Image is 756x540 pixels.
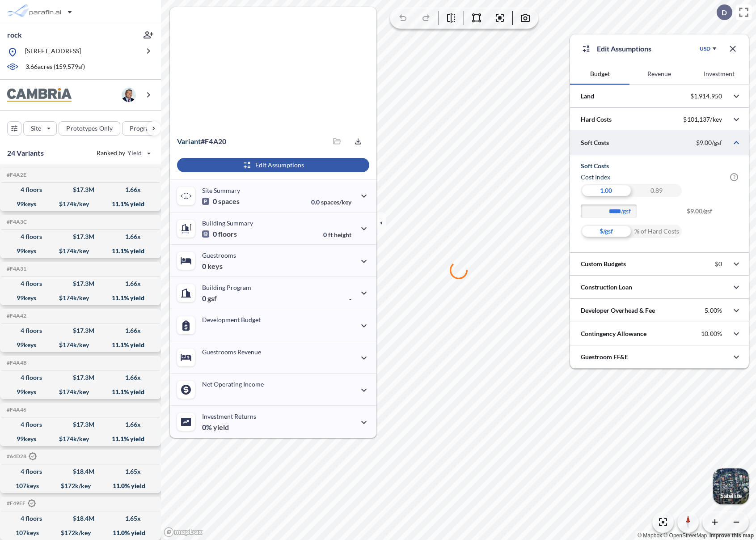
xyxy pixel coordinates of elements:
[334,231,351,238] span: height
[5,219,27,225] h5: Click to copy the code
[5,172,26,178] h5: Click to copy the code
[202,262,223,271] p: 0
[127,149,142,157] span: Yield
[629,63,689,85] button: Revenue
[89,146,156,160] button: Ranked by Yield
[581,329,646,338] p: Contingency Allowance
[177,158,369,172] button: Edit Assumptions
[570,63,629,85] button: Budget
[202,348,261,356] p: Guestrooms Revenue
[23,121,57,136] button: Site
[122,121,170,136] button: Program
[202,380,264,388] p: Net Operating Income
[311,198,351,206] p: 0.0
[581,92,594,101] p: Land
[202,294,217,303] p: 0
[689,63,749,85] button: Investment
[202,187,240,194] p: Site Summary
[581,173,610,182] h6: Cost index
[705,306,722,315] p: 5.00%
[66,124,113,133] p: Prototypes Only
[202,423,229,432] p: 0%
[663,532,707,539] a: OpenStreetMap
[25,62,85,72] p: 3.66 acres ( 159,579 sf)
[581,353,628,361] p: Guestroom FF&E
[687,204,738,225] span: $9.00/gsf
[690,92,722,100] p: $1,914,950
[597,43,651,54] p: Edit Assumptions
[218,197,240,206] span: spaces
[581,184,631,197] div: 1.00
[5,500,36,508] h5: Click to copy the code
[581,259,626,268] p: Custom Budgets
[321,198,351,206] span: spaces/key
[218,230,237,238] span: floors
[683,115,722,123] p: $101,137/key
[207,294,217,303] span: gsf
[202,316,261,323] p: Development Budget
[581,306,655,315] p: Developer Overhead & Fee
[701,330,722,338] p: 10.00%
[177,137,201,145] span: Variant
[202,284,251,291] p: Building Program
[59,121,120,136] button: Prototypes Only
[207,262,223,271] span: keys
[164,527,203,537] a: Mapbox homepage
[213,423,229,432] span: yield
[730,173,738,181] span: ?
[710,532,754,539] a: Improve this map
[720,492,742,499] p: Satellite
[202,197,240,206] p: 0
[5,313,26,319] h5: Click to copy the code
[581,225,631,238] div: $/gsf
[202,251,236,259] p: Guestrooms
[722,9,727,17] p: D
[349,295,351,303] p: -
[638,532,662,539] a: Mapbox
[25,47,81,58] p: [STREET_ADDRESS]
[5,266,26,272] h5: Click to copy the code
[5,407,26,413] h5: Click to copy the code
[202,219,253,227] p: Building Summary
[202,412,256,420] p: Investment Returns
[713,468,749,504] img: Switcher Image
[581,162,738,170] h5: Soft Costs
[631,184,682,197] div: 0.89
[581,115,612,124] p: Hard Costs
[581,283,632,292] p: Construction Loan
[122,88,136,102] img: user logo
[7,88,72,102] img: BrandImage
[202,230,237,238] p: 0
[713,468,749,504] button: Switcher ImageSatellite
[323,231,351,238] p: 0
[700,45,710,52] div: USD
[7,30,22,40] p: rock
[130,124,155,133] p: Program
[31,124,41,133] p: Site
[7,148,44,158] p: 24 Variants
[5,360,27,366] h5: Click to copy the code
[328,231,333,238] span: ft
[621,207,641,216] label: /gsf
[5,453,37,461] h5: Click to copy the code
[177,137,226,146] p: # f4a20
[631,225,682,238] div: % of Hard Costs
[715,260,722,268] p: $0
